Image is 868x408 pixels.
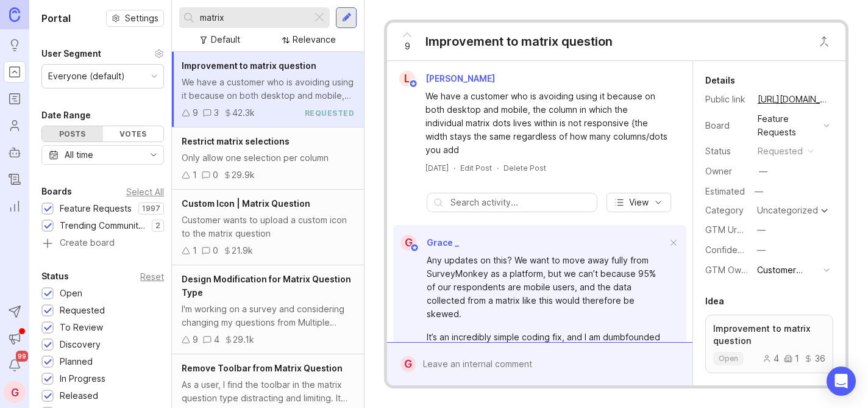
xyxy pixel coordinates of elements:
span: Design Modification for Matrix Question Type [182,274,351,298]
div: Public link [705,93,748,106]
div: requested [758,145,803,158]
div: Improvement to matrix question [425,33,613,50]
span: [PERSON_NAME] [425,73,495,84]
a: Create board [41,238,164,249]
div: — [751,184,767,199]
div: Planned [60,355,93,368]
div: 0 [213,244,218,257]
h1: Portal [41,11,71,26]
div: Default [211,33,240,46]
div: Delete Post [503,163,546,173]
div: G [400,235,416,251]
span: 99 [16,351,28,362]
button: View [607,193,671,212]
div: 29.9k [232,168,255,182]
a: Portal [4,61,26,83]
div: Uncategorized [757,206,818,215]
a: Ideas [4,34,26,56]
div: Votes [103,126,164,141]
div: 1 [193,244,197,257]
div: Feature Requests [60,202,132,215]
div: L [399,71,415,87]
div: 9 [193,106,198,120]
a: GGrace _ [393,235,459,251]
div: Boards [41,184,72,199]
label: Confidence [705,245,753,255]
div: Status [41,269,69,284]
div: G [4,381,26,403]
div: We have a customer who is avoiding using it because on both desktop and mobile, the column in whi... [182,76,354,102]
img: member badge [410,243,419,252]
div: 4 [763,354,779,363]
span: 9 [405,40,410,53]
label: GTM Urgency [705,224,763,235]
div: Everyone (default) [48,70,125,83]
div: Edit Post [460,163,492,173]
div: I'm working on a survey and considering changing my questions from Multiple Choice to Matrix form... [182,302,354,329]
div: · [497,163,499,173]
div: requested [305,108,355,118]
div: Owner [705,165,748,178]
button: Settings [106,10,164,27]
div: Released [60,389,98,403]
div: Open [60,287,82,300]
span: View [629,196,649,209]
div: Idea [705,294,724,309]
div: We have a customer who is avoiding using it because on both desktop and mobile, the column in whi... [425,90,668,157]
span: Settings [125,12,158,24]
div: As a user, I find the toolbar in the matrix question type distracting and limiting. It would be m... [182,378,354,405]
div: 3 [214,106,219,120]
div: Only allow one selection per column [182,151,354,165]
a: Custom Icon | Matrix QuestionCustomer wants to upload a custom icon to the matrix question1021.9k [172,190,364,265]
div: All time [65,148,93,162]
button: Close button [812,29,836,54]
span: Improvement to matrix question [182,60,316,71]
div: 21.9k [232,244,253,257]
a: Reporting [4,195,26,217]
div: 1 [193,168,197,182]
p: Improvement to matrix question [713,323,825,347]
div: In Progress [60,372,105,385]
div: Feature Requests [758,112,819,139]
div: — [759,165,767,178]
div: Select All [126,188,164,195]
a: Roadmaps [4,88,26,110]
div: 9 [193,333,198,346]
div: · [454,163,455,173]
div: To Review [60,321,103,334]
a: L[PERSON_NAME] [392,71,505,87]
span: open [719,354,738,363]
a: [DATE] [425,163,449,173]
div: Details [705,73,735,88]
a: Users [4,115,26,137]
div: 1 [784,354,799,363]
div: 0 [213,168,218,182]
div: G [400,356,416,372]
span: Remove Toolbar from Matrix Question [182,363,343,373]
time: [DATE] [425,163,449,173]
label: GTM Owner [705,265,755,275]
svg: toggle icon [144,150,163,160]
div: Customer wants to upload a custom icon to the matrix question [182,213,354,240]
button: Send to Autopilot [4,301,26,323]
div: Estimated [705,187,745,196]
a: Improvement to matrix questionWe have a customer who is avoiding using it because on both desktop... [172,52,364,127]
span: Grace _ [427,237,459,248]
div: — [757,243,766,257]
div: Any updates on this? We want to move away fully from SurveyMonkey as a platform, but we can’t bec... [427,254,667,321]
a: Autopilot [4,141,26,163]
input: Search... [200,11,307,24]
span: Custom Icon | Matrix Question [182,198,310,209]
div: Status [705,145,748,158]
input: Search activity... [450,196,591,209]
div: It’s an incredibly simple coding fix, and I am dumbfounded that this was first raised [DATE] now ... [427,331,667,371]
div: Category [705,204,748,217]
p: 2 [155,221,160,231]
div: 4 [214,333,219,346]
p: 1997 [142,204,160,213]
div: Discovery [60,338,101,351]
div: User Segment [41,46,101,61]
div: Posts [42,126,103,141]
div: Date Range [41,108,91,123]
div: Relevance [293,33,336,46]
